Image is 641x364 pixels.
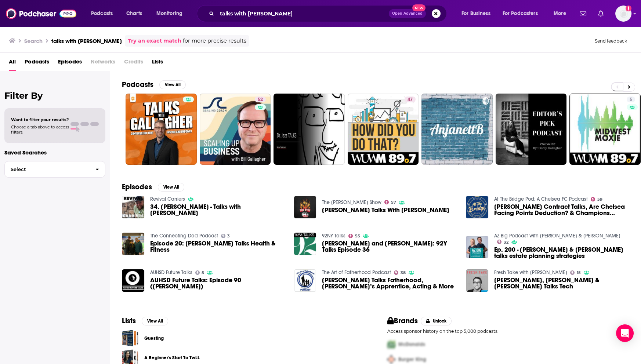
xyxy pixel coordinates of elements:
[51,37,122,44] h3: talks with [PERSON_NAME]
[122,269,144,292] img: AUHSD Future Talks: Episode 90 (Kelly Gallagher)
[401,271,406,274] span: 38
[615,6,631,22] button: Show profile menu
[595,7,606,20] a: Show notifications dropdown
[5,167,90,172] span: Select
[122,80,186,89] a: PodcastsView All
[322,240,457,253] span: [PERSON_NAME] and [PERSON_NAME]: 92Y Talks Episode 36
[150,240,285,253] a: Episode 20: Brent Gallagher Talks Health & Fitness
[150,277,285,290] a: AUHSD Future Talks: Episode 90 (Kelly Gallagher)
[159,80,186,89] button: View All
[597,198,602,201] span: 59
[200,94,271,165] a: 52
[593,38,629,44] button: Send feedback
[348,94,419,165] a: 47
[195,270,204,275] a: 5
[494,204,629,216] span: [PERSON_NAME] Contract Talks, Are Chelsea Facing Points Deduction? & Champions League Review #CFC
[497,240,508,244] a: 32
[150,204,285,216] a: 34. John Gallagher - Talks with Gallagher
[548,8,575,19] button: open menu
[204,5,454,22] div: Search podcasts, credits, & more...
[494,247,629,259] a: Ep. 200 - Sarah Clifford Gallagher & Kennedy talks estate planning strategies
[4,149,105,156] p: Saved Searches
[25,56,49,71] a: Podcasts
[150,269,192,276] a: AUHSD Future Talks
[258,96,263,103] span: 52
[152,56,163,71] a: Lists
[494,196,588,202] a: At The Bridge Pod: A Chelsea FC Podcast
[456,8,500,19] button: open menu
[122,316,136,325] h2: Lists
[91,8,113,19] span: Podcasts
[322,269,391,276] a: The Art of Fatherhood Podcast
[554,8,566,19] span: More
[124,56,143,71] span: Credits
[494,204,629,216] a: Conor Gallagher's Contract Talks, Are Chelsea Facing Points Deduction? & Champions League Review ...
[391,201,396,204] span: 57
[577,7,589,20] a: Show notifications dropdown
[322,233,345,239] a: 92NY Talks
[58,56,82,71] a: Episodes
[322,240,457,253] a: Kristin Chenoweth and Peter Gallagher: 92Y Talks Episode 36
[322,277,457,290] span: [PERSON_NAME] Talks Fatherhood, [PERSON_NAME]’s Apprentice, Acting & More
[466,269,488,292] img: Tammy Baldwin, Mike Gallagher & Tommy Talks Tech
[142,317,168,325] button: View All
[151,8,192,19] button: open menu
[150,196,185,202] a: Revival Carriers
[294,196,316,218] img: Rod Ryan Talks With Liam Gallagher
[227,234,230,238] span: 3
[4,90,105,101] h2: Filter By
[322,199,381,205] a: The Rod Ryan Show
[394,270,406,275] a: 38
[615,6,631,22] img: User Profile
[144,334,164,342] a: Guesting
[6,7,76,21] img: Podchaser - Follow, Share and Rate Podcasts
[627,97,635,102] a: 5
[150,204,285,216] span: 34. [PERSON_NAME] - Talks with [PERSON_NAME]
[86,8,122,19] button: open menu
[122,182,152,192] h2: Episodes
[122,196,144,218] img: 34. John Gallagher - Talks with Gallagher
[504,241,508,244] span: 32
[392,12,423,15] span: Open Advanced
[122,182,184,192] a: EpisodesView All
[494,269,567,276] a: Fresh Take with Josh Dukelow
[461,8,490,19] span: For Business
[630,96,632,103] span: 5
[591,197,602,201] a: 59
[626,6,631,11] svg: Add a profile image
[466,196,488,218] img: Conor Gallagher's Contract Talks, Are Chelsea Facing Points Deduction? & Champions League Review ...
[387,316,418,325] h2: Brands
[150,240,285,253] span: Episode 20: [PERSON_NAME] Talks Health & Fitness
[126,8,142,19] span: Charts
[503,8,538,19] span: For Podcasters
[294,269,316,292] a: Patrick Gallagher Talks Fatherhood, Tiger’s Apprentice, Acting & More
[221,234,230,238] a: 3
[408,96,413,103] span: 47
[128,37,181,45] a: Try an exact match
[494,277,629,290] span: [PERSON_NAME], [PERSON_NAME] & [PERSON_NAME] Talks Tech
[387,328,629,334] p: Access sponsor history on the top 5,000 podcasts.
[122,233,144,255] img: Episode 20: Brent Gallagher Talks Health & Fitness
[122,316,168,325] a: ListsView All
[466,236,488,258] img: Ep. 200 - Sarah Clifford Gallagher & Kennedy talks estate planning strategies
[577,271,581,274] span: 15
[217,8,389,19] input: Search podcasts, credits, & more...
[150,277,285,290] span: AUHSD Future Talks: Episode 90 ([PERSON_NAME])
[183,37,246,45] span: for more precise results
[122,330,138,346] span: Guesting
[398,341,425,347] span: McDonalds
[405,97,416,102] a: 47
[122,8,146,19] a: Charts
[11,117,69,122] span: Want to filter your results?
[9,56,16,71] a: All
